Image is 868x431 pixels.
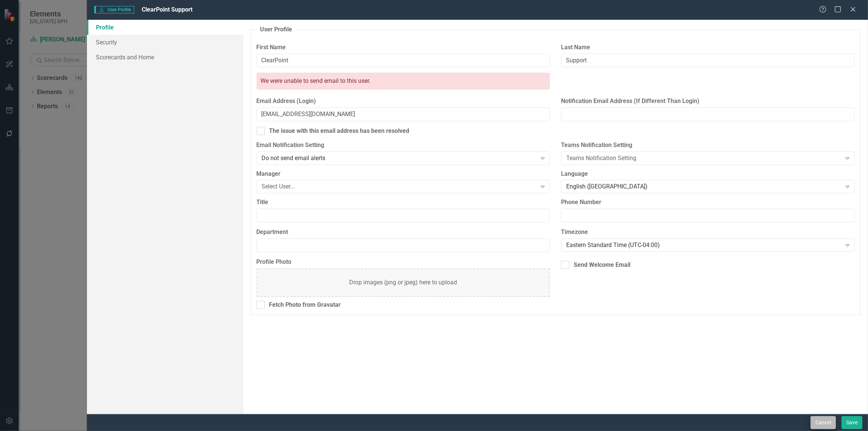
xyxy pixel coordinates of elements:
a: Security [87,35,243,50]
div: Eastern Standard Time (UTC-04:00) [566,241,841,250]
div: Do not send email alerts [262,154,537,162]
div: Fetch Photo from Gravatar [269,301,341,309]
label: Timezone [561,228,855,237]
div: We were unable to send email to this user. [257,73,550,90]
div: Teams Notification Setting [566,154,841,162]
label: Phone Number [561,198,855,207]
label: Profile Photo [257,258,550,266]
div: Send Welcome Email [574,261,630,269]
label: Email Notification Setting [257,141,550,150]
label: First Name [257,43,550,52]
a: Scorecards and Home [87,50,243,65]
button: Cancel [811,416,836,429]
label: Notification Email Address (If Different Than Login) [561,97,855,106]
div: Select User... [262,182,537,191]
span: ClearPoint Support [142,6,192,13]
label: Last Name [561,43,855,52]
a: Profile [87,20,243,35]
label: Manager [257,170,550,178]
div: Drop images (png or jpeg) here to upload [349,278,457,287]
label: Email Address (Login) [257,97,550,106]
label: Language [561,170,855,178]
label: Teams Notification Setting [561,141,855,150]
label: Department [257,228,550,237]
label: Title [257,198,550,207]
span: User Profile [94,6,134,13]
legend: User Profile [257,25,296,34]
button: Save [842,416,862,429]
div: The issue with this email address has been resolved [269,127,410,135]
div: English ([GEOGRAPHIC_DATA]) [566,182,841,191]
